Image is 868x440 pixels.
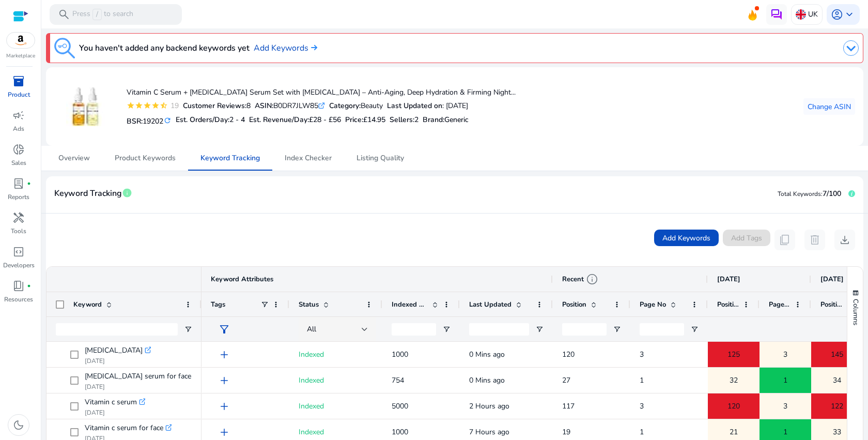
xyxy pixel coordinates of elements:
[783,396,787,417] span: 3
[392,300,428,309] span: Indexed Products
[586,273,598,285] span: info
[176,116,245,125] h5: Est. Orders/Day:
[66,87,105,126] img: 41iE8mqOFnL._AC_US40_.jpg
[27,181,31,186] span: fiber_manual_record
[307,324,316,334] span: All
[387,100,468,111] div: : [DATE]
[843,40,859,56] img: dropdown-arrow.svg
[562,401,575,411] span: 117
[229,115,245,125] span: 2 - 4
[535,325,544,333] button: Open Filter Menu
[183,101,246,111] b: Customer Reviews:
[12,246,25,258] span: code_blocks
[469,427,509,437] span: 7 Hours ago
[218,323,230,336] span: filter_alt
[640,323,684,336] input: Page No Filter Input
[299,375,324,385] span: Indexed
[613,325,621,333] button: Open Filter Menu
[808,101,851,112] span: Change ASIN
[730,370,738,391] span: 32
[11,226,26,236] p: Tools
[72,9,133,20] p: Press to search
[562,273,598,285] div: Recent
[783,370,787,391] span: 1
[79,42,250,54] h3: You haven't added any backend keywords yet
[717,300,739,309] span: Position
[662,233,710,244] span: Add Keywords
[640,300,666,309] span: Page No
[56,323,178,336] input: Keyword Filter Input
[834,230,855,250] button: download
[469,375,505,385] span: 0 Mins ago
[562,427,570,437] span: 19
[640,350,644,359] span: 3
[168,100,179,111] div: 19
[562,300,586,309] span: Position
[12,177,25,190] span: lab_profile
[4,295,33,304] p: Resources
[183,100,251,111] div: 8
[85,421,163,435] span: Vitamin c serum for face
[249,116,341,125] h5: Est. Revenue/Day:
[3,261,35,270] p: Developers
[12,280,25,292] span: book_4
[414,115,419,125] span: 2
[820,275,844,284] span: [DATE]
[387,101,442,111] b: Last Updated on
[392,350,408,359] span: 1000
[392,401,408,411] span: 5000
[12,143,25,156] span: donut_small
[73,300,102,309] span: Keyword
[143,101,151,110] mat-icon: star
[796,9,806,20] img: uk.svg
[12,75,25,87] span: inventory_2
[808,5,818,23] p: UK
[127,88,516,97] h4: Vitamin C Serum + [MEDICAL_DATA] Serum Set with [MEDICAL_DATA] – Anti-Aging, Deep Hydration & Fir...
[562,323,607,336] input: Position Filter Input
[469,401,509,411] span: 2 Hours ago
[803,98,855,115] button: Change ASIN
[54,38,75,58] img: keyword-tracking.svg
[363,115,385,125] span: £14.95
[184,325,192,333] button: Open Filter Menu
[329,101,361,111] b: Category:
[823,189,841,199] span: 7/100
[218,426,230,438] span: add
[58,155,90,162] span: Overview
[831,396,843,417] span: 122
[783,344,787,365] span: 3
[442,325,451,333] button: Open Filter Menu
[778,190,823,198] span: Total Keywords:
[12,109,25,122] span: campaign
[8,192,29,202] p: Reports
[8,90,30,99] p: Product
[469,300,512,309] span: Last Updated
[85,408,145,417] p: [DATE]
[640,427,644,437] span: 1
[299,427,324,437] span: Indexed
[12,419,25,431] span: dark_mode
[54,185,122,203] span: Keyword Tracking
[831,8,843,21] span: account_circle
[392,427,408,437] span: 1000
[690,325,699,333] button: Open Filter Menu
[717,275,740,284] span: [DATE]
[255,100,325,111] div: B0DR7JLW85
[11,158,26,168] p: Sales
[58,8,70,21] span: search
[122,188,132,198] span: info
[390,116,419,125] h5: Sellers:
[833,370,841,391] span: 34
[469,323,529,336] input: Last Updated Filter Input
[85,357,151,365] p: [DATE]
[444,115,469,125] span: Generic
[423,115,443,125] span: Brand
[200,155,260,162] span: Keyword Tracking
[85,383,191,391] p: [DATE]
[357,155,404,162] span: Listing Quality
[345,116,385,125] h5: Price:
[831,344,843,365] span: 145
[727,344,740,365] span: 125
[115,155,176,162] span: Product Keywords
[843,8,856,21] span: keyboard_arrow_down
